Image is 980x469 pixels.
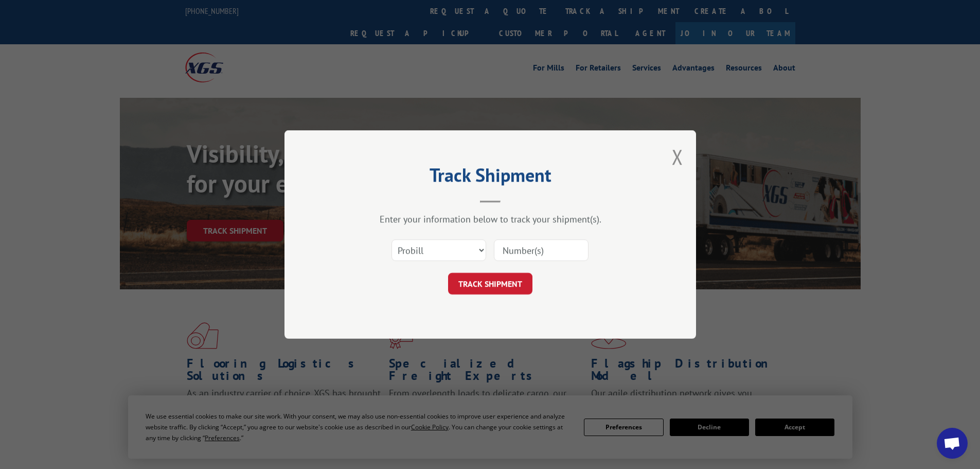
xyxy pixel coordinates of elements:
button: TRACK SHIPMENT [448,273,532,294]
div: Enter your information below to track your shipment(s). [336,213,645,225]
h2: Track Shipment [336,168,645,187]
input: Number(s) [494,239,589,261]
div: Open chat [937,428,968,459]
button: Close modal [672,143,683,170]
